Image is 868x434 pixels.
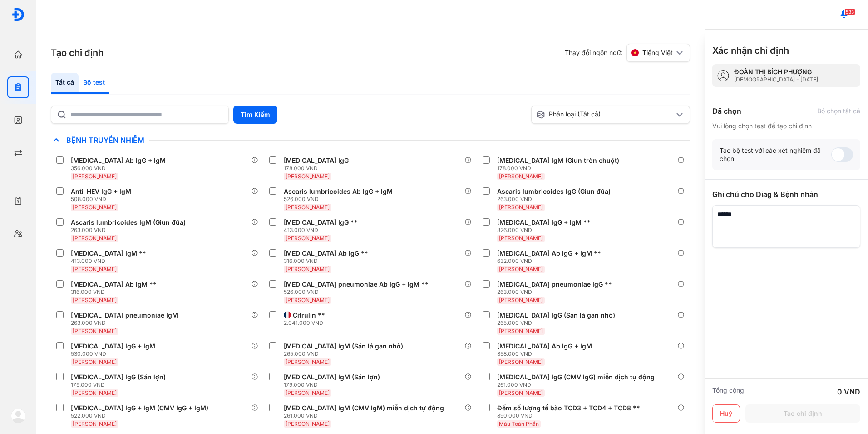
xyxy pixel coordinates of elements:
div: 265.000 VND [284,350,407,358]
span: [PERSON_NAME] [73,235,117,242]
span: [PERSON_NAME] [286,389,330,396]
div: Anti-HEV IgG + IgM [71,187,131,196]
div: [MEDICAL_DATA] IgG (CMV IgG) miễn dịch tự động [497,373,655,381]
div: 530.000 VND [71,350,159,358]
span: [PERSON_NAME] [73,297,117,303]
div: [MEDICAL_DATA] pneumoniae IgG ** [497,280,612,288]
div: [MEDICAL_DATA] pneumoniae IgM [71,311,178,319]
span: [PERSON_NAME] [499,328,543,334]
span: [PERSON_NAME] [286,297,330,303]
span: [PERSON_NAME] [499,204,543,211]
span: Bệnh Truyền Nhiễm [62,136,149,145]
div: Ascaris lumbricoides Ab IgG + IgM [284,187,393,196]
div: 826.000 VND [497,227,594,234]
div: Phân loại (Tất cả) [536,110,674,119]
div: 263.000 VND [497,196,614,203]
span: 533 [844,9,855,15]
span: [PERSON_NAME] [73,173,117,180]
span: Máu Toàn Phần [499,420,539,427]
span: [PERSON_NAME] [499,173,543,180]
div: [MEDICAL_DATA] IgM ** [71,249,146,257]
div: [MEDICAL_DATA] pneumoniae Ab IgG + IgM ** [284,280,429,288]
div: [MEDICAL_DATA] IgG ** [284,218,358,227]
div: 526.000 VND [284,196,396,203]
div: Tổng cộng [712,386,744,397]
div: Ascaris lumbricoides IgM (Giun đũa) [71,218,186,227]
div: 263.000 VND [71,227,189,234]
div: Tất cả [51,73,79,94]
div: Bộ test [79,73,109,94]
div: 263.000 VND [71,319,182,327]
div: 632.000 VND [497,257,605,265]
div: 316.000 VND [71,288,160,296]
div: Ghi chú cho Diag & Bệnh nhân [712,189,860,200]
span: [PERSON_NAME] [499,297,543,303]
span: [PERSON_NAME] [286,420,330,427]
div: 265.000 VND [497,319,619,327]
div: [MEDICAL_DATA] IgG + IgM [71,342,155,350]
div: [MEDICAL_DATA] Ab IgG + IgM [71,156,166,165]
span: [PERSON_NAME] [499,358,543,365]
div: [MEDICAL_DATA] IgG + IgM ** [497,218,591,227]
div: 508.000 VND [71,196,135,203]
span: [PERSON_NAME] [73,389,117,396]
div: 890.000 VND [497,412,644,419]
div: [MEDICAL_DATA] IgG [284,156,349,165]
img: logo [11,409,25,423]
button: Tìm Kiếm [233,106,277,124]
div: 522.000 VND [71,412,212,419]
div: Bỏ chọn tất cả [817,107,860,115]
div: [MEDICAL_DATA] Ab IgG + IgM [497,342,592,350]
h3: Tạo chỉ định [51,46,104,59]
div: 526.000 VND [284,288,432,296]
span: [PERSON_NAME] [499,266,543,273]
h3: Xác nhận chỉ định [712,44,789,57]
span: [PERSON_NAME] [73,266,117,273]
div: [MEDICAL_DATA] Ab IgM ** [71,280,157,288]
div: [MEDICAL_DATA] IgM (Sán lá gan nhỏ) [284,342,403,350]
div: Tạo bộ test với các xét nghiệm đã chọn [720,146,831,163]
div: [MEDICAL_DATA] Ab IgG ** [284,249,368,257]
div: 179.000 VND [284,381,384,389]
span: [PERSON_NAME] [499,235,543,242]
div: [MEDICAL_DATA] IgG (Sán lá gan nhỏ) [497,311,615,319]
div: 179.000 VND [71,381,169,389]
div: 178.000 VND [497,165,623,172]
div: 261.000 VND [284,412,448,419]
div: 178.000 VND [284,165,352,172]
div: Đếm số lượng tế bào TCD3 + TCD4 + TCD8 ** [497,404,640,412]
div: ĐOÀN THỊ BÍCH PHƯỢNG [734,68,818,76]
span: [PERSON_NAME] [286,358,330,365]
img: logo [11,8,25,21]
button: Tạo chỉ định [745,404,860,423]
div: [MEDICAL_DATA] IgM (Giun tròn chuột) [497,156,619,165]
div: Ascaris lumbricoides IgG (Giun đũa) [497,187,611,196]
span: [PERSON_NAME] [73,204,117,211]
button: Huỷ [712,404,740,423]
div: 2.041.000 VND [284,319,329,327]
div: Đã chọn [712,106,741,116]
span: [PERSON_NAME] [499,389,543,396]
span: [PERSON_NAME] [286,235,330,242]
div: Vui lòng chọn test để tạo chỉ định [712,122,860,130]
div: 356.000 VND [71,165,169,172]
span: [PERSON_NAME] [73,328,117,334]
div: 261.000 VND [497,381,658,389]
span: [PERSON_NAME] [286,173,330,180]
span: [PERSON_NAME] [286,204,330,211]
div: [MEDICAL_DATA] IgM (Sán lợn) [284,373,380,381]
div: [DEMOGRAPHIC_DATA] - [DATE] [734,76,818,83]
div: [MEDICAL_DATA] Ab IgG + IgM ** [497,249,601,257]
div: [MEDICAL_DATA] IgM (CMV IgM) miễn dịch tự động [284,404,444,412]
div: [MEDICAL_DATA] IgG (Sán lợn) [71,373,166,381]
div: 358.000 VND [497,350,596,358]
div: 413.000 VND [284,227,361,234]
span: Tiếng Việt [642,49,673,57]
div: Citrulin ** [293,311,325,319]
div: 0 VND [837,386,860,397]
span: [PERSON_NAME] [73,358,117,365]
div: 263.000 VND [497,288,616,296]
div: 413.000 VND [71,257,150,265]
div: [MEDICAL_DATA] IgG + IgM (CMV IgG + IgM) [71,404,208,412]
span: [PERSON_NAME] [73,420,117,427]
